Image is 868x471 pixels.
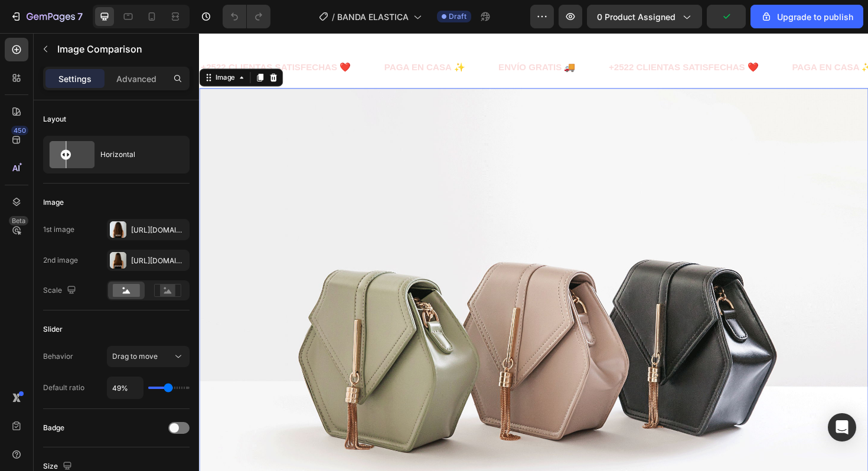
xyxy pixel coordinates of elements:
div: Layout [43,114,66,125]
div: Undo/Redo [223,5,270,28]
iframe: Design area [199,33,868,471]
p: Settings [58,73,92,85]
div: Open Intercom Messenger [828,413,856,441]
span: / [332,11,335,23]
div: Horizontal [100,141,172,168]
button: Upgrade to publish [750,5,863,28]
div: Scale [43,283,79,299]
span: 0 product assigned [597,11,676,23]
div: Image [43,197,64,208]
span: Drag to move [112,352,158,361]
div: Default ratio [43,382,84,393]
div: [URL][DOMAIN_NAME] [131,225,187,235]
div: 2nd image [43,255,78,266]
div: Badge [43,423,64,433]
button: 7 [5,5,88,28]
button: Drag to move [107,346,190,367]
p: 7 [77,9,83,24]
span: Draft [449,11,466,22]
div: 1st image [43,224,74,235]
p: PAGA EN CASA ✨ [628,28,713,45]
p: Image Comparison [57,42,185,56]
div: Image [15,42,40,53]
div: Beta [9,216,28,225]
button: 0 product assigned [587,5,702,28]
span: BANDA ELASTICA [337,11,409,23]
input: Auto [107,377,143,398]
div: 450 [11,126,28,135]
div: Slider [43,324,63,335]
div: Upgrade to publish [761,11,853,23]
div: Behavior [43,351,73,362]
p: Advanced [116,73,156,85]
div: [URL][DOMAIN_NAME] [131,256,187,266]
